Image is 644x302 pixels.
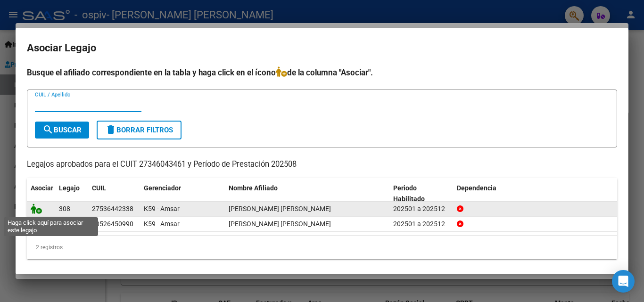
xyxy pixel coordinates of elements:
datatable-header-cell: Asociar [27,178,55,209]
span: Borrar Filtros [105,126,173,134]
p: Legajos aprobados para el CUIT 27346043461 y Período de Prestación 202508 [27,159,617,171]
h4: Busque el afiliado correspondiente en la tabla y haga click en el ícono de la columna "Asociar". [27,66,617,79]
mat-icon: delete [105,124,116,135]
datatable-header-cell: CUIL [88,178,140,209]
span: 309 [59,220,70,228]
span: Buscar [42,126,82,134]
button: Buscar [35,122,89,139]
datatable-header-cell: Nombre Afiliado [225,178,389,209]
span: Asociar [31,184,53,192]
button: Borrar Filtros [97,121,182,139]
span: ROMANO OCAÑA MIA JAZMIN [229,205,331,212]
div: 27536442338 [92,204,133,214]
span: Gerenciador [144,184,181,192]
div: Open Intercom Messenger [612,270,635,293]
div: 202501 a 202512 [393,219,449,229]
h2: Asociar Legajo [27,39,617,57]
span: Dependencia [457,184,496,192]
span: K59 - Amsar [144,220,180,228]
span: Periodo Habilitado [393,184,425,203]
span: Nombre Afiliado [229,184,278,192]
span: K59 - Amsar [144,205,180,212]
div: 202501 a 202512 [393,204,449,214]
datatable-header-cell: Legajo [55,178,88,209]
span: CUIL [92,184,106,192]
datatable-header-cell: Dependencia [453,178,618,209]
span: ROMANO OCAÑA THIAGO YOEL [229,220,331,228]
mat-icon: search [42,124,54,135]
div: 20526450990 [92,219,133,229]
datatable-header-cell: Periodo Habilitado [389,178,453,209]
span: Legajo [59,184,80,192]
span: 308 [59,205,70,212]
datatable-header-cell: Gerenciador [140,178,225,209]
div: 2 registros [27,236,617,259]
